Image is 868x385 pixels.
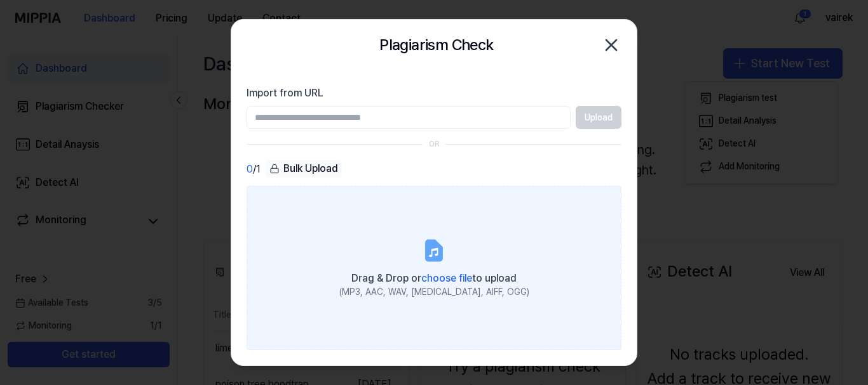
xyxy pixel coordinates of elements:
[351,272,517,284] span: Drag & Drop or to upload
[266,160,342,178] div: Bulk Upload
[247,162,253,177] span: 0
[421,272,472,284] span: choose file
[379,33,493,57] h2: Plagiarism Check
[339,286,529,299] div: (MP3, AAC, WAV, [MEDICAL_DATA], AIFF, OGG)
[429,139,440,150] div: OR
[247,86,621,101] label: Import from URL
[247,160,261,178] div: / 1
[266,160,342,178] button: Bulk Upload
